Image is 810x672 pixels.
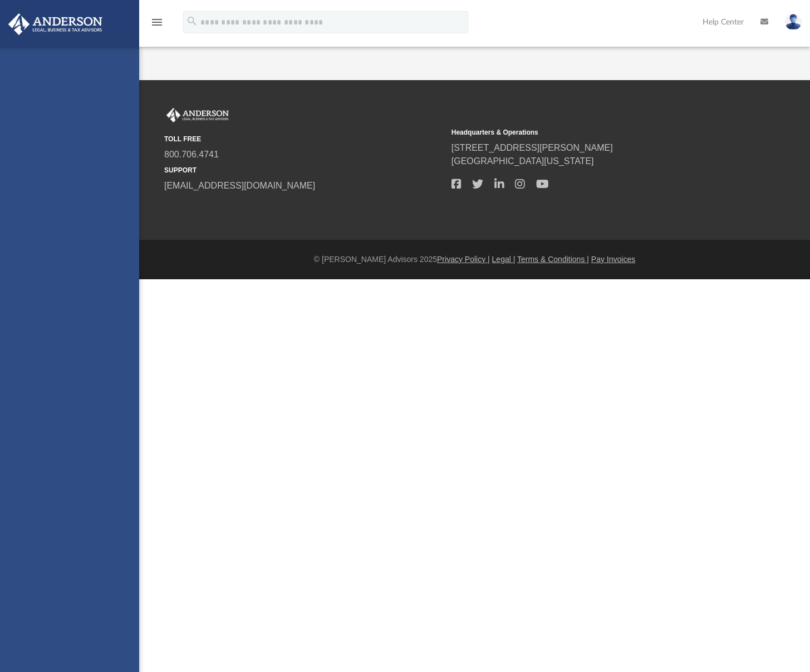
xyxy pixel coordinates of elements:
[139,254,810,265] div: © [PERSON_NAME] Advisors 2025
[451,156,594,166] a: [GEOGRAPHIC_DATA][US_STATE]
[492,255,516,264] a: Legal |
[164,165,444,175] small: SUPPORT
[785,14,802,30] img: User Pic
[150,21,164,29] a: menu
[451,127,731,137] small: Headquarters & Operations
[517,255,589,264] a: Terms & Conditions |
[150,16,164,29] i: menu
[164,134,444,144] small: TOLL FREE
[164,150,219,159] a: 800.706.4741
[437,255,490,264] a: Privacy Policy |
[451,143,613,152] a: [STREET_ADDRESS][PERSON_NAME]
[186,15,198,27] i: search
[5,13,106,35] img: Anderson Advisors Platinum Portal
[164,181,315,190] a: [EMAIL_ADDRESS][DOMAIN_NAME]
[164,108,231,122] img: Anderson Advisors Platinum Portal
[591,255,635,264] a: Pay Invoices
